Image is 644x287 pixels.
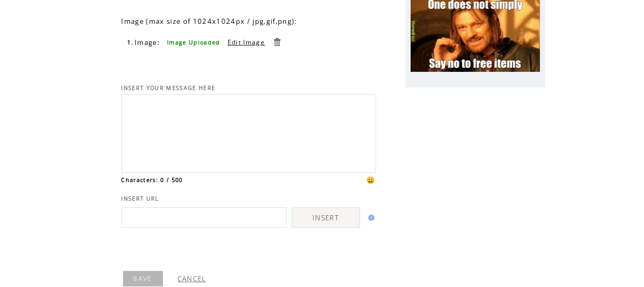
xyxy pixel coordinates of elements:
span: Characters: 0 / 500 [122,176,183,184]
a: SAVE [123,271,163,286]
span: 😀 [366,175,376,185]
span: Image Uploaded [167,39,220,46]
a: Delete this item [272,37,282,47]
span: Image (max size of 1024x1024px / jpg,gif,png): [122,17,297,26]
span: INSERT URL [122,195,159,202]
span: 1. [128,39,134,46]
span: Image: [134,38,160,47]
span: INSERT YOUR MESSAGE HERE [122,84,216,92]
a: Edit Image [228,38,265,47]
a: INSERT [292,207,360,228]
a: CANCEL [177,274,206,283]
img: help.gif [365,215,375,221]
